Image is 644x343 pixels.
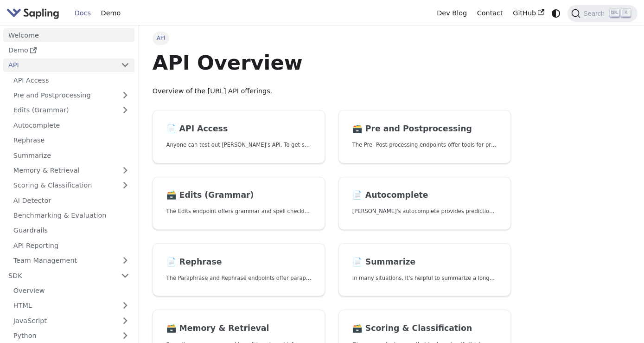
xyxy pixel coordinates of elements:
[567,5,637,22] button: Search (Ctrl+K)
[153,177,325,230] a: 🗃️ Edits (Grammar)The Edits endpoint offers grammar and spell checking.
[166,274,312,283] p: The Paraphrase and Rephrase endpoints offer paraphrasing for particular styles.
[166,324,312,334] h2: Memory & Retrieval
[8,134,134,147] a: Rephrase
[8,299,134,312] a: HTML
[166,207,312,216] p: The Edits endpoint offers grammar and spell checking.
[70,6,96,20] a: Docs
[153,32,170,45] span: API
[153,86,511,97] p: Overview of the [URL] API offerings.
[472,6,508,20] a: Contact
[352,257,497,267] h2: Summarize
[352,324,497,334] h2: Scoring & Classification
[3,269,116,282] a: SDK
[508,6,549,20] a: GitHub
[8,224,134,237] a: Guardrails
[338,110,511,163] a: 🗃️ Pre and PostprocessingThe Pre- Post-processing endpoints offer tools for preparing your text d...
[352,207,497,216] p: Sapling's autocomplete provides predictions of the next few characters or words
[549,6,563,20] button: Switch between dark and light mode (currently system mode)
[432,6,472,20] a: Dev Blog
[6,6,63,20] a: Sapling.ai
[352,274,497,283] p: In many situations, it's helpful to summarize a longer document into a shorter, more easily diges...
[8,179,134,192] a: Scoring & Classification
[96,6,126,20] a: Demo
[8,329,134,343] a: Python
[8,149,134,162] a: Summarize
[352,141,497,149] p: The Pre- Post-processing endpoints offer tools for preparing your text data for ingestation as we...
[338,177,511,230] a: 📄️ Autocomplete[PERSON_NAME]'s autocomplete provides predictions of the next few characters or words
[3,28,134,42] a: Welcome
[8,89,134,102] a: Pre and Postprocessing
[166,124,312,134] h2: API Access
[153,243,325,297] a: 📄️ RephraseThe Paraphrase and Rephrase endpoints offer paraphrasing for particular styles.
[8,104,134,117] a: Edits (Grammar)
[8,314,134,327] a: JavaScript
[3,58,116,72] a: API
[580,10,610,17] span: Search
[338,243,511,297] a: 📄️ SummarizeIn many situations, it's helpful to summarize a longer document into a shorter, more ...
[8,209,134,222] a: Benchmarking & Evaluation
[153,110,325,163] a: 📄️ API AccessAnyone can test out [PERSON_NAME]'s API. To get started with the API, simply:
[116,269,134,282] button: Collapse sidebar category 'SDK'
[352,190,497,201] h2: Autocomplete
[166,257,312,267] h2: Rephrase
[3,44,134,57] a: Demo
[153,32,511,45] nav: Breadcrumbs
[8,73,134,87] a: API Access
[166,190,312,201] h2: Edits (Grammar)
[8,194,134,207] a: AI Detector
[166,141,312,149] p: Anyone can test out Sapling's API. To get started with the API, simply:
[352,124,497,134] h2: Pre and Postprocessing
[8,284,134,298] a: Overview
[8,254,134,267] a: Team Management
[6,6,59,20] img: Sapling.ai
[116,58,134,72] button: Collapse sidebar category 'API'
[8,118,134,132] a: Autocomplete
[621,9,631,17] kbd: K
[8,164,134,177] a: Memory & Retrieval
[153,50,511,75] h1: API Overview
[8,239,134,252] a: API Reporting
